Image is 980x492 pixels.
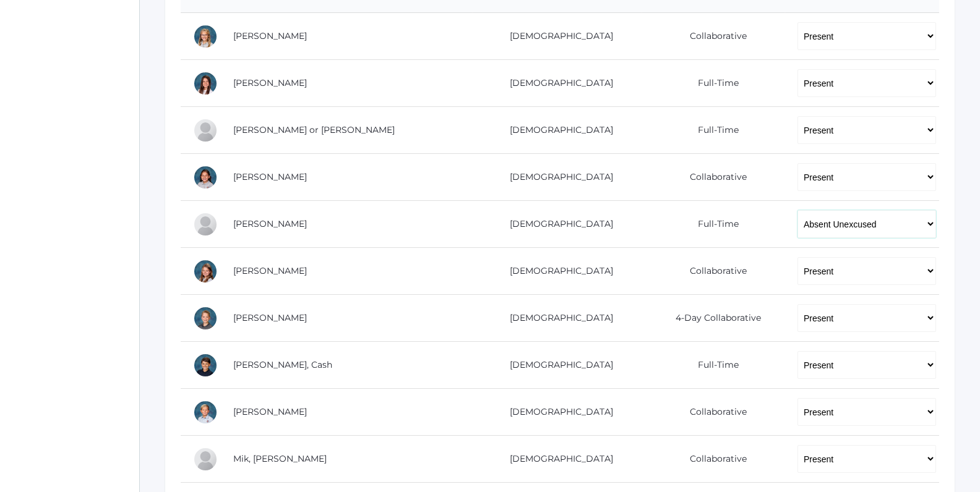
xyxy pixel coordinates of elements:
td: [DEMOGRAPHIC_DATA] [473,295,642,342]
div: Grant Hein [193,306,218,331]
td: Full-Time [642,60,785,107]
td: [DEMOGRAPHIC_DATA] [473,154,642,201]
div: Thomas or Tom Cope [193,118,218,143]
a: [PERSON_NAME] [233,218,307,229]
td: Full-Time [642,201,785,248]
div: Grace Carpenter [193,71,218,96]
div: Louisa Hamilton [193,259,218,284]
div: Peter Laubacher [193,400,218,425]
a: [PERSON_NAME], Cash [233,359,332,370]
a: [PERSON_NAME] [233,171,307,182]
a: [PERSON_NAME] [233,77,307,88]
td: Collaborative [642,389,785,436]
a: [PERSON_NAME] [233,30,307,41]
td: [DEMOGRAPHIC_DATA] [473,342,642,389]
td: Full-Time [642,107,785,154]
a: [PERSON_NAME] [233,406,307,417]
td: Collaborative [642,248,785,295]
td: [DEMOGRAPHIC_DATA] [473,389,642,436]
div: Wyatt Ferris [193,212,218,237]
td: [DEMOGRAPHIC_DATA] [473,13,642,60]
td: Collaborative [642,154,785,201]
td: Collaborative [642,13,785,60]
a: [PERSON_NAME] [233,312,307,323]
td: [DEMOGRAPHIC_DATA] [473,248,642,295]
td: 4-Day Collaborative [642,295,785,342]
td: [DEMOGRAPHIC_DATA] [473,107,642,154]
td: [DEMOGRAPHIC_DATA] [473,201,642,248]
a: [PERSON_NAME] [233,265,307,276]
td: [DEMOGRAPHIC_DATA] [473,60,642,107]
div: Paige Albanese [193,24,218,49]
div: Hadley Mik [193,447,218,472]
td: Collaborative [642,436,785,483]
a: [PERSON_NAME] or [PERSON_NAME] [233,124,395,135]
td: Full-Time [642,342,785,389]
div: Cash Kilian [193,353,218,378]
div: Esperanza Ewing [193,165,218,190]
a: Mik, [PERSON_NAME] [233,453,327,464]
td: [DEMOGRAPHIC_DATA] [473,436,642,483]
